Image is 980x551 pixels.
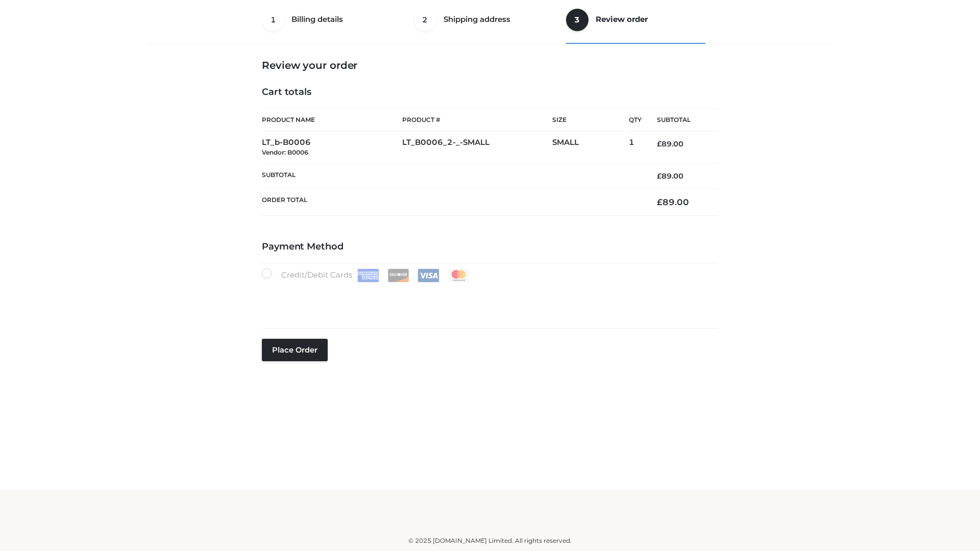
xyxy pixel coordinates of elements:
td: SMALL [552,132,629,164]
td: 1 [629,132,642,164]
h4: Cart totals [262,87,718,98]
bdi: 89.00 [657,139,683,148]
td: LT_B0006_2-_-SMALL [402,132,552,164]
th: Order Total [262,189,642,216]
span: £ [657,197,663,207]
th: Subtotal [262,163,642,188]
small: Vendor: B0006 [262,148,308,156]
bdi: 89.00 [657,171,683,181]
img: Amex [357,269,379,282]
bdi: 89.00 [657,197,689,207]
span: £ [657,171,661,181]
button: Place order [262,339,328,361]
th: Subtotal [642,109,718,132]
h4: Payment Method [262,241,718,253]
span: £ [657,139,661,148]
img: Visa [418,269,439,282]
th: Qty [629,108,642,132]
th: Product Name [262,108,402,132]
td: LT_b-B0006 [262,132,402,164]
iframe: Secure payment input frame [260,280,716,317]
h3: Review your order [262,59,718,71]
img: Mastercard [448,269,470,282]
div: © 2025 [DOMAIN_NAME] Limited. All rights reserved. [152,536,828,546]
img: Discover [387,269,409,282]
th: Product # [402,108,552,132]
label: Credit/Debit Cards [262,268,471,282]
th: Size [552,109,624,132]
